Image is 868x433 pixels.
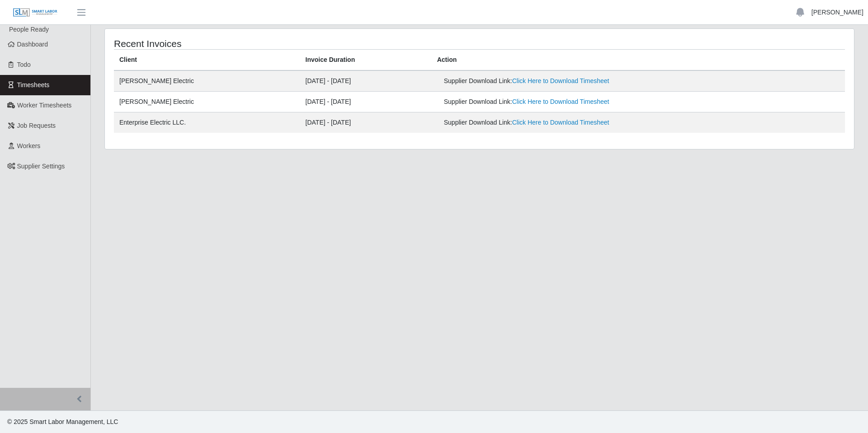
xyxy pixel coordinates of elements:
a: Click Here to Download Timesheet [512,98,609,105]
span: © 2025 Smart Labor Management, LLC [7,418,118,425]
a: Click Here to Download Timesheet [512,77,609,84]
td: [DATE] - [DATE] [300,70,432,92]
div: Supplier Download Link: [444,76,699,86]
span: Worker Timesheets [17,102,71,109]
a: Click Here to Download Timesheet [512,119,609,126]
th: Client [114,50,300,71]
td: [PERSON_NAME] Electric [114,70,300,92]
span: Dashboard [17,41,48,48]
td: Enterprise Electric LLC. [114,112,300,133]
img: SLM Logo [13,8,58,18]
span: Timesheets [17,81,50,88]
td: [DATE] - [DATE] [300,92,432,112]
h4: Recent Invoices [114,38,410,49]
span: Supplier Settings [17,163,65,170]
span: People Ready [9,26,49,33]
td: [DATE] - [DATE] [300,112,432,133]
span: Todo [17,61,31,68]
td: [PERSON_NAME] Electric [114,92,300,112]
div: Supplier Download Link: [444,118,699,127]
span: Workers [17,142,41,149]
a: [PERSON_NAME] [811,8,863,17]
div: Supplier Download Link: [444,97,699,107]
th: Invoice Duration [300,50,432,71]
th: Action [432,50,845,71]
span: Job Requests [17,122,56,129]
